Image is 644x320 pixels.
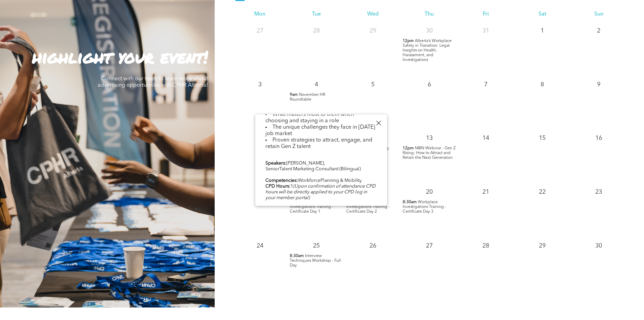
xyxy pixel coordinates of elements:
div: Wed [344,11,401,18]
p: 21 [480,186,492,198]
p: 29 [367,25,379,37]
p: 20 [423,186,435,198]
span: 9am [290,92,298,97]
span: 8:30am [403,200,417,205]
div: Fri [458,11,514,18]
p: 24 [254,240,266,252]
p: 8 [536,79,548,91]
p: 6 [423,79,435,91]
span: N@N Webinar - Gen Z Rising: How to Attract and Retain the Next Generation [403,146,456,160]
p: 16 [593,132,605,144]
div: Sat [514,11,571,18]
p: 25 [310,240,323,252]
span: Workplace Investigations Training - Certificate Day 3 [403,200,446,214]
p: 31 [480,25,492,37]
p: 7 [480,79,492,91]
p: 23 [593,186,605,198]
b: CPD Hours: [265,184,290,189]
span: 12pm [403,146,414,151]
p: 4 [310,79,323,91]
p: 1 [536,25,548,37]
p: 3 [254,79,266,91]
p: 27 [254,25,266,37]
span: Workplace Investigations Training - Certificate Day 1 [290,200,333,214]
i: (Upon confirmation of attendance CPD hours will be directly applied to your CPD log in your membe... [265,184,376,200]
p: 30 [593,240,605,252]
li: The unique challenges they face in [DATE] job market [265,124,377,137]
p: 22 [536,186,548,198]
p: 26 [367,240,379,252]
div: Sun [571,11,627,18]
p: 17 [254,186,266,198]
p: 27 [423,240,435,252]
span: Workplace Investigations Training - Certificate Day 2 [346,200,390,214]
span: Connect with our team to learn more about advertising opportunities with CPHR Alberta! [98,76,208,88]
div: Tue [288,11,344,18]
p: 28 [480,240,492,252]
p: 13 [423,132,435,144]
p: 28 [310,25,323,37]
li: Proven strategies to attract, engage, and retain Gen Z talent [265,137,377,150]
p: 2 [593,25,605,37]
p: 15 [536,132,548,144]
p: 29 [536,240,548,252]
span: Interview Techniques Workshop - Full Day [290,254,341,268]
b: Competencies: [265,178,298,183]
strong: highlight your event! [32,45,208,69]
p: 10 [254,132,266,144]
p: 14 [480,132,492,144]
span: 12pm [403,39,414,43]
span: 8:30am [290,254,304,258]
p: 9 [593,79,605,91]
div: Thu [401,11,457,18]
span: November HR Roundtable [290,93,325,102]
span: Alberta’s Workplace Safety in Transition: Legal Insights on Health, Harassment, and Investigations [403,39,452,62]
b: Speakers: [265,161,286,166]
div: Mon [232,11,288,18]
li: What matters most to them when choosing and staying in a role [265,111,377,124]
p: 30 [423,25,435,37]
p: 5 [367,79,379,91]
